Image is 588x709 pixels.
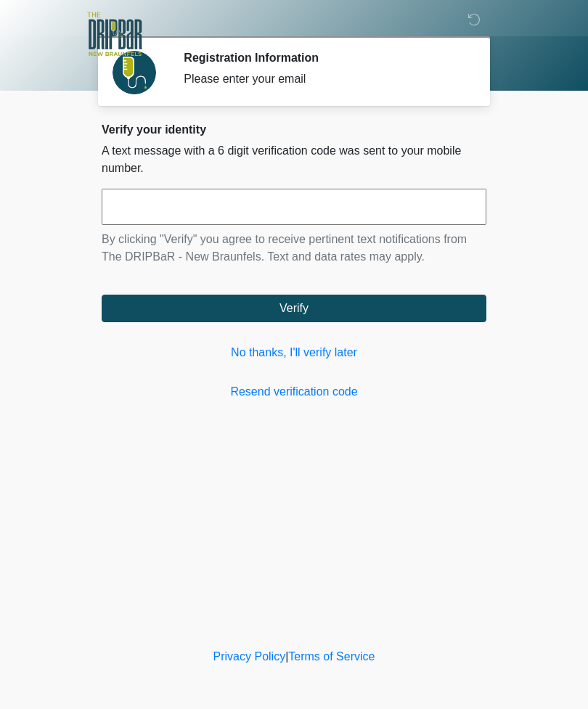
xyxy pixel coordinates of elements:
[102,344,486,361] a: No thanks, I'll verify later
[102,231,486,266] p: By clicking "Verify" you agree to receive pertinent text notifications from The DRIPBaR - New Bra...
[184,70,465,88] div: Please enter your email
[102,295,486,322] button: Verify
[102,142,486,177] p: A text message with a 6 digit verification code was sent to your mobile number.
[285,650,288,663] a: |
[213,650,286,663] a: Privacy Policy
[102,123,486,136] h2: Verify your identity
[113,51,156,94] img: Agent Avatar
[288,650,375,663] a: Terms of Service
[87,11,142,58] img: The DRIPBaR - New Braunfels Logo
[102,383,486,401] a: Resend verification code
